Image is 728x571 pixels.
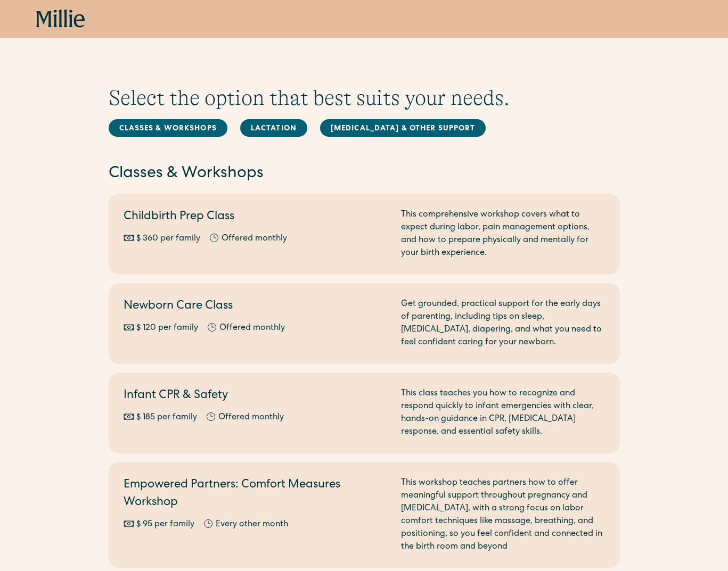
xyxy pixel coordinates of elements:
[109,194,620,275] a: Childbirth Prep Class$ 360 per familyOffered monthlyThis comprehensive workshop covers what to ex...
[222,233,287,245] div: Offered monthly
[124,387,388,405] h2: Infant CPR & Safety
[109,462,620,568] a: Empowered Partners: Comfort Measures Workshop$ 95 per familyEvery other monthThis workshop teache...
[109,119,227,137] a: Classes & Workshops
[124,477,388,512] h2: Empowered Partners: Comfort Measures Workshop
[401,477,605,553] div: This workshop teaches partners how to offer meaningful support throughout pregnancy and [MEDICAL_...
[320,119,486,137] a: [MEDICAL_DATA] & Other Support
[216,518,288,531] div: Every other month
[240,119,307,137] a: Lactation
[109,283,620,364] a: Newborn Care Class$ 120 per familyOffered monthlyGet grounded, practical support for the early da...
[136,322,198,335] div: $ 120 per family
[124,209,388,226] h2: Childbirth Prep Class
[109,373,620,453] a: Infant CPR & Safety$ 185 per familyOffered monthlyThis class teaches you how to recognize and res...
[219,322,285,335] div: Offered monthly
[136,518,194,531] div: $ 95 per family
[109,163,620,185] h2: Classes & Workshops
[136,411,197,424] div: $ 185 per family
[124,298,388,316] h2: Newborn Care Class
[401,387,605,438] div: This class teaches you how to recognize and respond quickly to infant emergencies with clear, han...
[401,209,605,260] div: This comprehensive workshop covers what to expect during labor, pain management options, and how ...
[136,233,200,245] div: $ 360 per family
[218,411,284,424] div: Offered monthly
[401,298,605,349] div: Get grounded, practical support for the early days of parenting, including tips on sleep, [MEDICA...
